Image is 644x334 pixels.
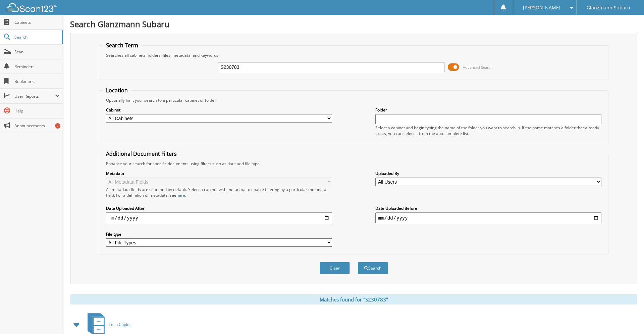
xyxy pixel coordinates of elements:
[375,107,601,113] label: Folder
[103,97,605,103] div: Optionally limit your search to a particular cabinet or folder
[375,171,601,176] label: Uploaded By
[14,49,60,55] span: Scan
[14,123,60,129] span: Announcements
[70,18,637,30] h1: Search Glanzmann Subaru
[375,212,601,223] input: end
[103,161,605,166] div: Enhance your search for specific documents using filters such as date and file type.
[106,187,332,198] div: All metadata fields are searched by default. Select a cabinet with metadata to enable filtering b...
[320,262,350,274] button: Clear
[103,52,605,58] div: Searches all cabinets, folders, files, metadata, and keywords
[106,212,332,223] input: start
[55,123,60,129] div: 7
[463,65,493,70] span: Advanced Search
[375,125,601,136] div: Select a cabinet and begin typing the name of the folder you want to search in. If the name match...
[14,19,60,25] span: Cabinets
[103,87,131,94] legend: Location
[109,322,131,327] span: Tech Copies
[14,64,60,69] span: Reminders
[106,231,332,237] label: File type
[523,6,560,10] span: [PERSON_NAME]
[14,93,55,99] span: User Reports
[103,150,180,157] legend: Additional Document Filters
[106,171,332,176] label: Metadata
[106,205,332,211] label: Date Uploaded After
[106,107,332,113] label: Cabinet
[7,3,57,12] img: scan123-logo-white.svg
[70,294,637,304] div: Matches found for "S230783"
[14,108,60,114] span: Help
[176,192,185,198] a: here
[358,262,388,274] button: Search
[14,34,59,40] span: Search
[587,6,630,10] span: Glanzmann Subaru
[103,42,142,49] legend: Search Term
[14,79,60,84] span: Bookmarks
[610,302,644,334] iframe: Chat Widget
[375,205,601,211] label: Date Uploaded Before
